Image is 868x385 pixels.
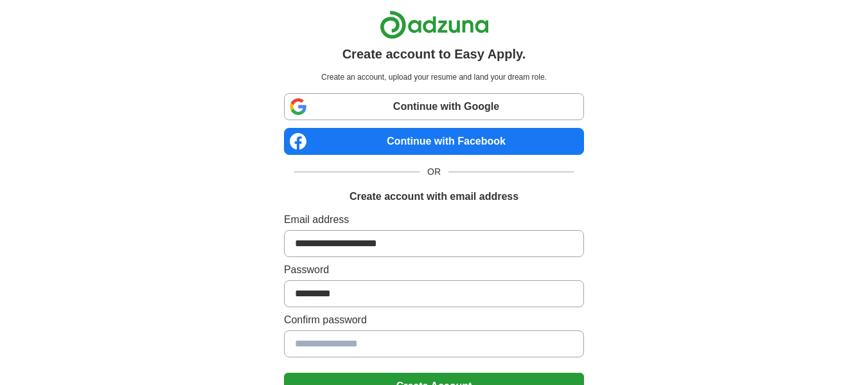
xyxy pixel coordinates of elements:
[284,128,584,155] a: Continue with Facebook
[284,93,584,120] a: Continue with Google
[342,44,526,64] h1: Create account to Easy Apply.
[284,212,584,228] label: Email address
[350,189,518,204] h1: Create account with email address
[380,10,489,39] img: Adzuna logo
[284,312,584,328] label: Confirm password
[284,262,584,278] label: Password
[287,71,581,83] p: Create an account, upload your resume and land your dream role.
[420,165,448,179] span: OR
